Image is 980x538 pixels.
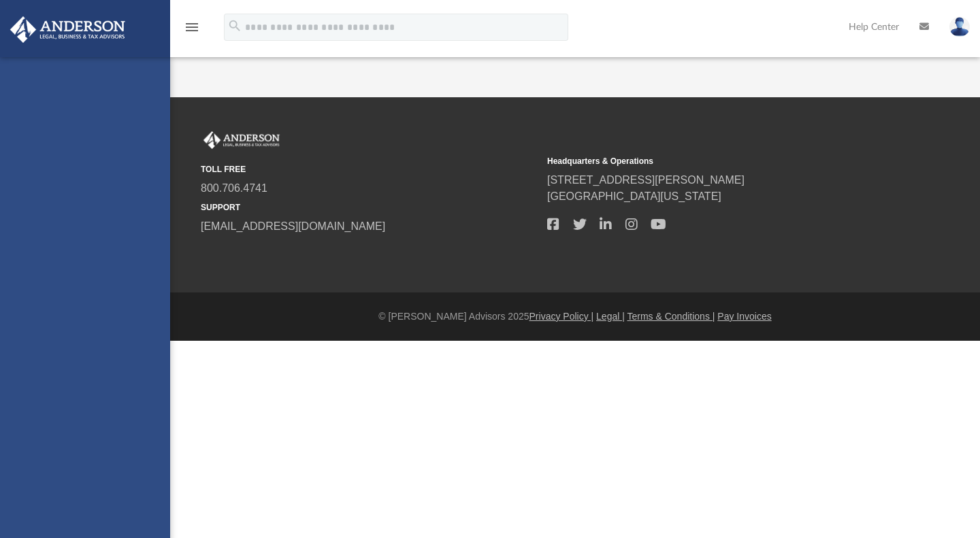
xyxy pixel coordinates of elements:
[170,309,980,324] div: © [PERSON_NAME] Advisors 2025
[201,131,282,149] img: Anderson Advisors Platinum Portal
[547,155,884,167] small: Headquarters & Operations
[184,26,200,35] a: menu
[627,311,715,322] a: Terms & Conditions |
[547,174,745,186] a: [STREET_ADDRESS][PERSON_NAME]
[201,220,385,232] a: [EMAIL_ADDRESS][DOMAIN_NAME]
[201,201,538,214] small: SUPPORT
[201,182,267,194] a: 800.706.4741
[547,190,721,202] a: [GEOGRAPHIC_DATA][US_STATE]
[201,163,538,175] small: TOLL FREE
[227,18,242,33] i: search
[949,17,970,37] img: User Pic
[596,311,625,322] a: Legal |
[529,311,594,322] a: Privacy Policy |
[717,311,771,322] a: Pay Invoices
[184,19,200,35] i: menu
[6,16,129,43] img: Anderson Advisors Platinum Portal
